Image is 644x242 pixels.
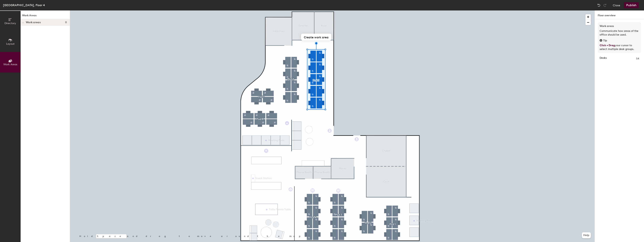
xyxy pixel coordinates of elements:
span: Work Areas [3,63,17,66]
p: your cursor to select multiple desk groups. [600,44,639,51]
img: Redo [603,3,607,7]
h1: Floor overview [595,10,644,19]
div: [GEOGRAPHIC_DATA], Floor 4 [3,3,45,7]
strong: Desks [600,57,607,61]
h3: Work areas [600,24,639,28]
span: 54 [636,57,639,61]
span: Directory [4,22,16,25]
div: Tip [600,39,639,43]
button: Close [613,2,620,8]
button: Help [582,232,591,238]
span: 0 [65,21,67,24]
span: Layout [6,42,15,45]
h1: Work Areas [21,13,70,19]
p: Communicate how areas of the office should be used. [600,29,639,37]
button: Create work area [301,34,331,40]
span: Click + Drag [600,44,615,47]
button: Publish [624,2,639,8]
span: Work areas [26,21,41,24]
img: Undo [597,3,601,7]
